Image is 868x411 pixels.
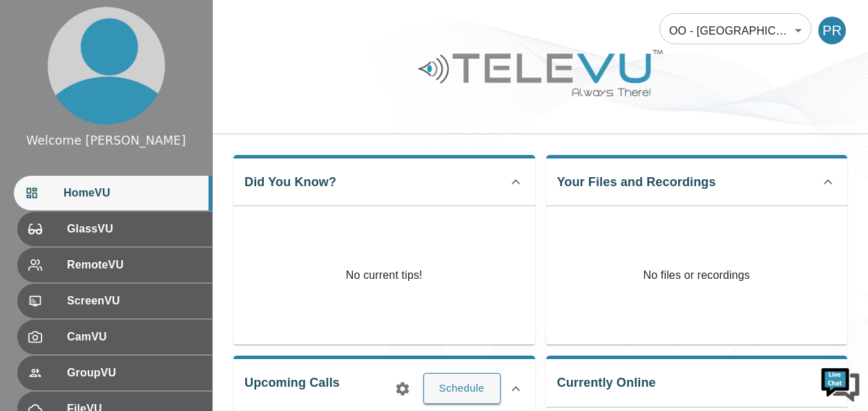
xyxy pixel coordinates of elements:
img: profile.png [48,7,165,125]
span: HomeVU [64,185,201,201]
img: Chat Widget [820,363,861,404]
div: RemoteVU [17,248,212,282]
button: Schedule [423,373,501,403]
div: CamVU [17,320,212,354]
div: GroupVU [17,356,212,390]
div: GlassVU [17,212,212,246]
div: HomeVU [14,176,212,210]
span: GlassVU [67,221,201,237]
span: ScreenVU [67,293,201,309]
p: No files or recordings [546,206,848,345]
span: RemoteVU [67,257,201,273]
div: ScreenVU [17,284,212,318]
span: CamVU [67,329,201,345]
img: Logo [416,44,665,102]
div: OO - [GEOGRAPHIC_DATA] - N. Were [659,11,811,50]
div: Welcome [PERSON_NAME] [26,131,186,149]
div: PR [818,17,846,44]
p: No current tips! [346,267,423,284]
span: GroupVU [67,365,201,381]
